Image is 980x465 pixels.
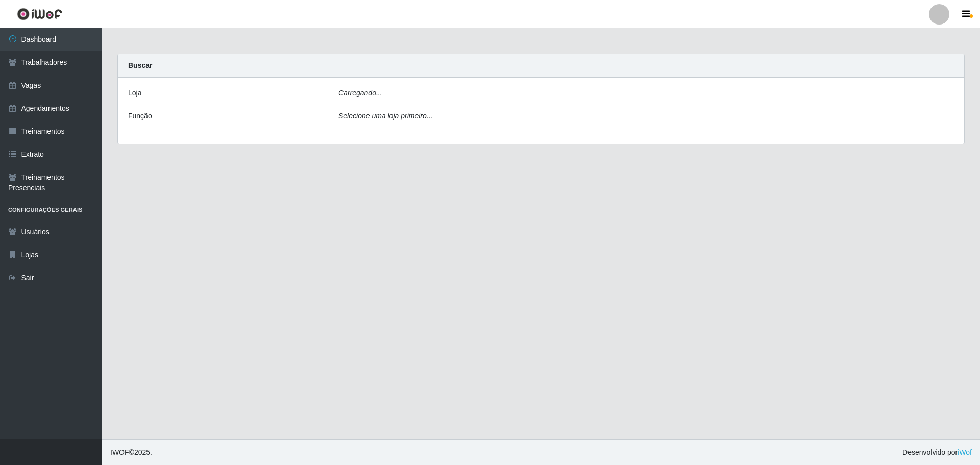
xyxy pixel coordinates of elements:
[110,448,129,456] span: IWOF
[110,447,152,458] span: © 2025 .
[128,88,141,99] label: Loja
[128,111,152,121] label: Função
[128,61,152,69] strong: Buscar
[958,448,972,456] a: iWof
[338,112,432,120] i: Selecione uma loja primeiro...
[902,447,972,458] span: Desenvolvido por
[338,89,382,97] i: Carregando...
[17,8,62,20] img: CoreUI Logo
